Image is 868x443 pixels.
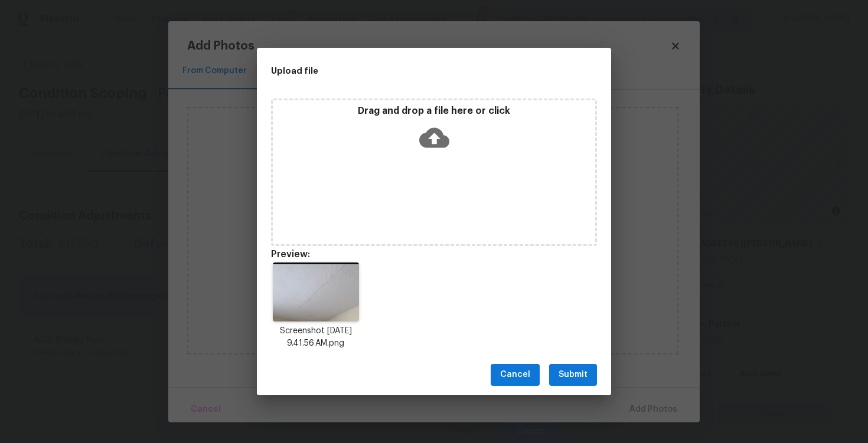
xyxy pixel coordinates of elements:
span: Submit [559,367,588,382]
p: Screenshot [DATE] 9.41.56 AM.png [271,325,361,350]
button: Submit [549,364,597,386]
h2: Upload file [271,64,544,77]
button: Cancel [491,364,540,386]
p: Drag and drop a file here or click [273,105,595,117]
img: zDaS+KEZ8rPUSKOVxQl5rXWe+d0bX87DWb2f1XvdyYca6RAd4CR+SiUKfXoZtfBwkPuWIa2fPEWDFkHZ84CgfE5EHqE32icpT... [273,262,358,321]
span: Cancel [500,367,530,382]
